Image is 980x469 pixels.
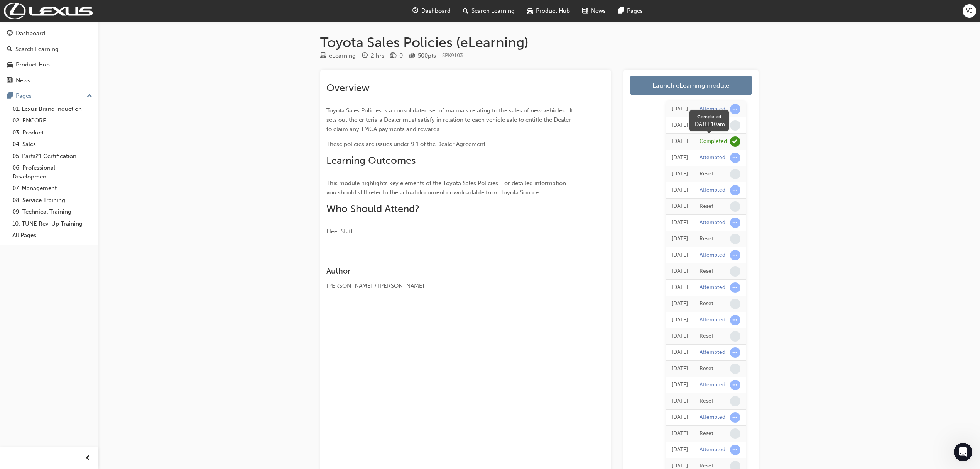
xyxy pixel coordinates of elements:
div: Completed [693,113,725,120]
span: Search Learning [471,7,515,15]
span: learningRecordVerb_ATTEMPT-icon [730,315,740,325]
div: Fri Sep 12 2025 10:13:33 GMT+1000 (Australian Eastern Standard Time) [672,413,688,422]
div: Reset [700,300,713,308]
button: go back [5,3,20,18]
div: Pages [16,92,32,100]
span: news-icon [7,77,13,84]
div: Reset [700,398,713,405]
span: learningRecordVerb_NONE-icon [730,299,740,309]
span: Ticket has been updated • 56m ago [38,234,125,240]
button: Emoji picker [12,253,18,259]
div: Tue Sep 16 2025 12:31:21 GMT+1000 (Australian Eastern Standard Time) [672,186,688,195]
div: Fri Sep 12 2025 12:10:48 GMT+1000 (Australian Eastern Standard Time) [672,251,688,260]
div: Fin says… [6,82,148,109]
a: news-iconNews [576,3,612,19]
a: All Pages [9,229,95,241]
div: Fri Sep 12 2025 10:20:49 GMT+1000 (Australian Eastern Standard Time) [672,364,688,373]
a: 05. Parts21 Certification [9,150,95,162]
div: 0 [399,51,403,60]
span: Fleet Staff [326,228,353,235]
div: Reset [700,365,713,372]
div: Close [135,3,149,17]
div: Points [409,51,436,61]
span: up-icon [87,91,92,101]
span: learningRecordVerb_COMPLETE-icon [730,136,740,147]
div: Attempted [700,154,725,161]
div: Duration [362,51,384,61]
span: prev-icon [85,454,91,463]
div: Search Learning [15,45,59,54]
span: News [591,7,606,15]
div: Reset [700,333,713,340]
span: search-icon [463,6,468,16]
div: Product Hub [16,60,50,69]
div: Attempted [700,381,725,389]
a: 07. Management [9,182,95,194]
span: Dashboard [421,7,451,15]
span: Learning resource code [442,52,463,59]
div: 500 pts [418,51,436,60]
div: I have tried usingdifferent browsers and all basic solutions nothing works. The screen just freez... [34,113,142,143]
div: Attempted [700,284,725,291]
div: Attempted [700,219,725,226]
div: Dashboard [16,29,45,38]
div: Fri Sep 12 2025 10:29:28 GMT+1000 (Australian Eastern Standard Time) [672,316,688,325]
div: Fri Sep 19 2025 10:00:00 GMT+1000 (Australian Eastern Standard Time) [672,137,688,146]
div: Reset [700,268,713,275]
strong: In progress [61,93,93,99]
span: learningRecordVerb_NONE-icon [730,396,740,406]
button: Home [121,3,135,18]
div: Price [390,51,403,61]
a: 10. TUNE Rev-Up Training [9,218,95,230]
div: [DATE] 10am [693,120,725,128]
span: learningRecordVerb_ATTEMPT-icon [730,153,740,163]
button: Upload attachment [37,253,43,259]
div: Attempted [700,446,725,454]
a: 01. Lexus Brand Induction [9,103,95,115]
span: search-icon [7,46,12,53]
div: Trak says… [6,154,148,230]
div: Varad says… [6,109,148,154]
span: guage-icon [7,30,13,37]
div: I have tried usingdifferent browsers and all basic solutionsnothing works. The screen just freeze... [28,109,148,148]
button: DashboardSearch LearningProduct HubNews [3,25,95,89]
div: Fri Sep 12 2025 10:17:22 GMT+1000 (Australian Eastern Standard Time) [672,397,688,406]
span: learningRecordVerb_ATTEMPT-icon [730,282,740,293]
textarea: Message… [7,237,148,250]
span: learningRecordVerb_NONE-icon [730,364,740,374]
div: Reset [700,235,713,243]
a: 06. Professional Development [9,162,95,182]
span: news-icon [582,6,588,16]
button: Pages [3,89,95,103]
span: Ticket has been updated • 1h ago [41,85,123,92]
div: Trak says… [6,32,148,59]
div: Reset [700,203,713,210]
a: car-iconProduct Hub [521,3,576,19]
span: learningRecordVerb_ATTEMPT-icon [730,347,740,358]
div: Attempted [700,414,725,421]
div: Fri Sep 12 2025 10:17:22 GMT+1000 (Australian Eastern Standard Time) [672,381,688,389]
span: learningRecordVerb_NONE-icon [730,201,740,212]
div: Ah ok. I haven't been able to replicate this issue so I've given you a manual completion so you c... [12,159,120,197]
div: Fri Sep 12 2025 16:01:26 GMT+1000 (Australian Eastern Standard Time) [672,234,688,243]
h3: Author [326,267,577,275]
div: Trak says… [6,231,148,260]
a: 03. Product [9,127,95,139]
div: Reset [700,170,713,178]
img: Trak [4,3,93,19]
div: Fri Sep 19 2025 13:36:36 GMT+1000 (Australian Eastern Standard Time) [672,105,688,114]
span: car-icon [527,6,533,16]
span: Pages [627,7,643,15]
span: learningRecordVerb_NONE-icon [730,120,740,131]
span: These policies are issues under 9.1 of the Dealer Agreement. [326,141,487,148]
span: money-icon [390,53,396,59]
span: Product Hub [536,7,570,15]
div: News [16,76,30,85]
button: Gif picker [24,253,30,259]
a: E-Learning Module Issue [31,26,123,42]
a: Dashboard [3,26,95,41]
div: Menno [12,212,120,220]
a: guage-iconDashboard [406,3,457,19]
div: 2 hrs [371,51,384,60]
